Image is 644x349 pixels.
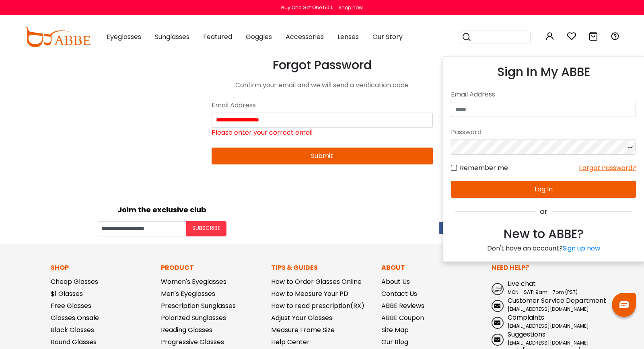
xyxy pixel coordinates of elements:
img: abbeglasses.com [25,27,91,47]
a: Suggestions [EMAIL_ADDRESS][DOMAIN_NAME] [492,330,594,347]
a: Round Glasses [51,337,97,347]
a: Site Map [381,325,409,335]
a: Shop now [334,4,363,11]
span: Complaints [508,313,544,322]
div: Don't have an account? [451,243,636,253]
a: About Us [381,277,410,286]
span: Live chat [508,279,536,288]
p: Product [161,263,263,273]
span: [EMAIL_ADDRESS][DOMAIN_NAME] [508,322,589,329]
div: Forgot Password? [579,163,636,173]
a: Sign up now [563,244,600,253]
a: Contact Us [381,289,417,298]
a: How to Order Glasses Online [271,277,362,286]
a: $1 Glasses [51,289,83,298]
input: Your email [98,221,186,236]
p: About [381,263,484,273]
a: Glasses Onsale [51,313,99,322]
span: Lenses [337,32,359,41]
img: chat [619,301,629,308]
div: New to ABBE? [451,225,636,243]
span: Suggestions [508,330,545,339]
a: Free Glasses [51,301,91,310]
h3: Sign In My ABBE [451,65,636,79]
span: Our Story [372,32,403,41]
span: Featured [203,32,232,41]
a: Women's Eyeglasses [161,277,226,286]
h3: Forgot Password [212,58,433,72]
span: facebook [439,222,451,234]
a: Progressive Glasses [161,337,224,347]
label: Please enter your correct email [212,128,313,138]
div: Password [451,125,636,140]
a: Measure Frame Size [271,325,335,335]
div: Buy One Get One 50% [281,4,333,11]
div: Email Address [212,98,433,113]
a: Prescription Sunglasses [161,301,236,310]
span: Customer Service Department [508,296,606,305]
a: Polarized Sunglasses [161,313,226,322]
a: Complaints [EMAIL_ADDRESS][DOMAIN_NAME] [492,313,594,330]
span: Sunglasses [155,32,189,41]
a: ABBE Coupon [381,313,424,322]
span: Accessories [286,32,324,41]
div: Socialize with us [326,204,638,215]
span: [EMAIL_ADDRESS][DOMAIN_NAME] [508,306,589,312]
a: Help Center [271,337,310,347]
span: Eyeglasses [107,32,141,41]
a: Black Glasses [51,325,94,335]
button: Log In [451,181,636,198]
span: MON - SAT: 9am - 7pm (PST) [508,289,578,296]
p: Need Help? [492,263,594,273]
label: Remember me [451,163,508,173]
a: Cheap Glasses [51,277,98,286]
a: How to Measure Your PD [271,289,348,298]
div: Shop now [338,4,363,11]
a: Reading Glasses [161,325,212,335]
div: Email Address [451,87,636,102]
a: ABBE Reviews [381,301,424,310]
a: Customer Service Department [EMAIL_ADDRESS][DOMAIN_NAME] [492,296,594,313]
div: or [451,206,636,217]
span: [EMAIL_ADDRESS][DOMAIN_NAME] [508,339,589,346]
a: How to read prescription(RX) [271,301,364,310]
div: Joim the exclusive club [6,203,318,215]
a: Adjust Your Glasses [271,313,332,322]
a: Men's Eyeglasses [161,289,215,298]
p: Tips & Guides [271,263,373,273]
a: Live chat MON - SAT: 9am - 7pm (PST) [492,279,594,296]
a: Our Blog [381,337,408,347]
p: Shop [51,263,153,273]
div: Confirm your email and we will send a verification code [212,80,433,90]
button: Subscribe [186,221,226,236]
span: Goggles [246,32,272,41]
button: Submit [212,148,433,164]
